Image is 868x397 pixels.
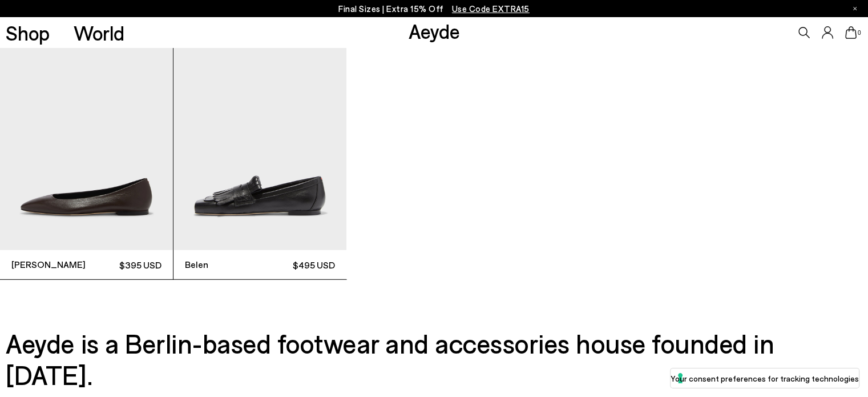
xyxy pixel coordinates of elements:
span: $495 USD [260,258,336,272]
div: 2 / 2 [173,19,347,280]
img: Belen Tassel Loafers [173,19,346,250]
span: [PERSON_NAME] [11,258,87,271]
span: Belen [185,258,260,271]
span: $395 USD [87,258,162,272]
a: Shop [6,23,50,43]
span: 0 [857,30,862,36]
h3: Aeyde is a Berlin-based footwear and accessories house founded in [DATE]. [6,327,862,390]
a: 0 [845,26,857,39]
a: Belen $495 USD [173,19,346,279]
button: Your consent preferences for tracking technologies [671,368,859,388]
p: Final Sizes | Extra 15% Off [338,2,530,16]
span: Navigate to /collections/ss25-final-sizes [452,3,530,14]
a: World [74,23,124,43]
label: Your consent preferences for tracking technologies [671,372,859,384]
a: Aeyde [409,19,460,43]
